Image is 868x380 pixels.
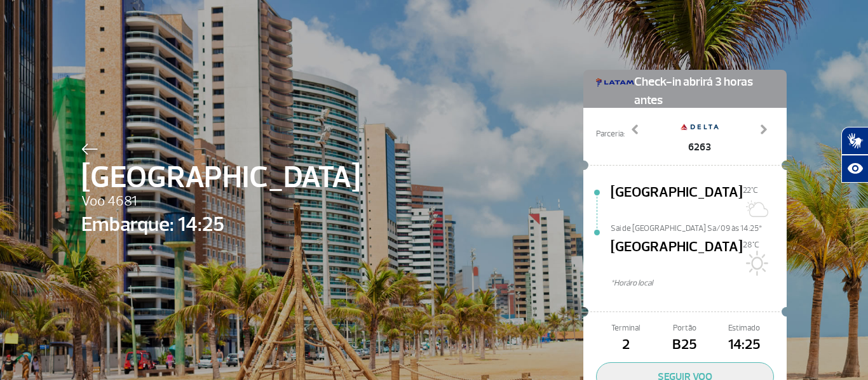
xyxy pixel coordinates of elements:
span: 22°C [743,185,758,195]
span: Sai de [GEOGRAPHIC_DATA] Sa/09 às 14:25* [611,223,787,232]
span: Portão [655,322,714,334]
span: *Horáro local [611,277,787,289]
span: Check-in abrirá 3 horas antes [634,70,774,110]
span: Parceria: [596,128,625,140]
span: 14:25 [715,334,774,356]
span: 6263 [681,140,719,155]
div: Plugin de acessibilidade da Hand Talk. [841,127,868,183]
span: [GEOGRAPHIC_DATA] [611,237,743,277]
span: Embarque: 14:25 [81,209,360,240]
img: Sol com algumas nuvens [743,196,768,221]
img: Sol [743,251,768,276]
span: Voo 4681 [81,191,360,213]
button: Abrir tradutor de língua de sinais. [841,127,868,155]
button: Abrir recursos assistivos. [841,155,868,183]
span: 2 [596,334,655,356]
span: 28°C [743,240,759,250]
span: B25 [655,334,714,356]
span: [GEOGRAPHIC_DATA] [81,155,360,200]
span: Terminal [596,322,655,334]
span: [GEOGRAPHIC_DATA] [611,182,743,223]
span: Estimado [715,322,774,334]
